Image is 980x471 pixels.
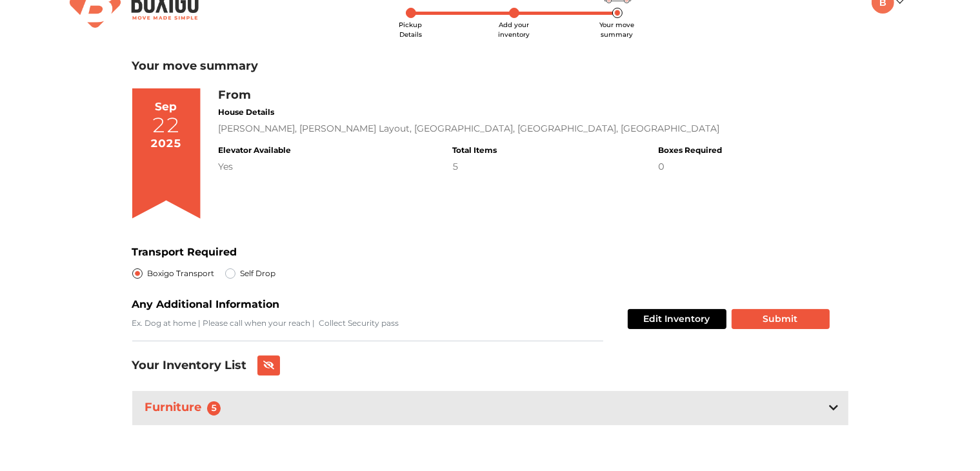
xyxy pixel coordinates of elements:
[218,108,722,117] h4: House Details
[132,246,237,258] b: Transport Required
[152,115,181,135] div: 22
[218,160,291,174] div: Yes
[658,160,722,174] div: 0
[151,135,182,152] div: 2025
[155,99,177,115] div: Sep
[218,146,291,155] h4: Elevator Available
[143,398,229,418] h3: Furniture
[241,266,276,281] label: Self Drop
[218,122,722,135] div: [PERSON_NAME], [PERSON_NAME] Layout, [GEOGRAPHIC_DATA], [GEOGRAPHIC_DATA], [GEOGRAPHIC_DATA]
[218,88,722,103] h3: From
[132,59,848,74] h3: Your move summary
[399,21,423,39] span: Pickup Details
[452,146,497,155] h4: Total Items
[732,309,830,329] button: Submit
[658,146,722,155] h4: Boxes Required
[207,401,221,416] span: 5
[132,359,247,373] h3: Your Inventory List
[498,21,530,39] span: Add your inventory
[148,266,215,281] label: Boxigo Transport
[452,160,497,174] div: 5
[132,298,280,310] b: Any Additional Information
[628,309,726,329] button: Edit Inventory
[600,21,635,39] span: Your move summary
